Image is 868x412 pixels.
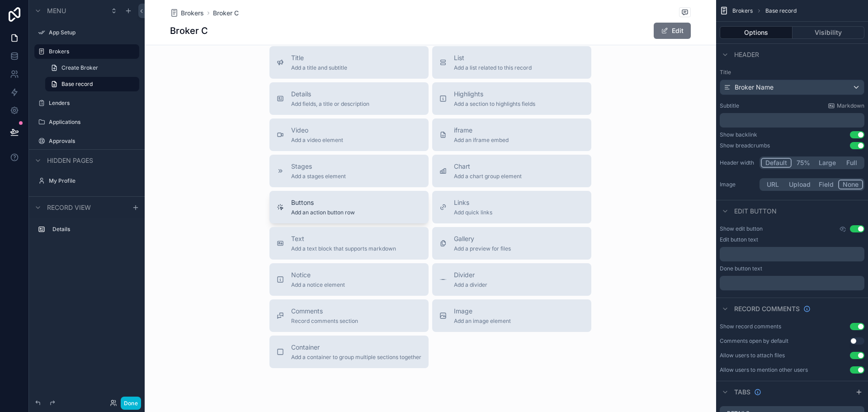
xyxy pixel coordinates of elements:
span: Markdown [837,102,864,109]
button: Full [840,158,863,168]
span: Record comments section [291,317,358,325]
h1: Broker C [170,24,208,37]
label: Brokers [49,48,134,55]
label: App Setup [49,29,137,36]
button: Large [815,158,840,168]
span: List [454,53,532,62]
span: Record view [47,203,91,212]
a: Base record [45,77,139,91]
span: Details [291,90,369,99]
span: Notice [291,270,345,279]
span: Title [291,53,347,62]
span: Menu [47,6,66,15]
label: Image [720,181,756,188]
span: Add a title and subtitle [291,64,347,71]
button: Broker Name [720,80,864,95]
span: Add an action button row [291,209,355,216]
span: Base record [61,81,93,88]
div: Show record comments [720,323,781,330]
label: Details [52,226,136,233]
button: Edit [654,23,691,39]
span: Image [454,307,511,316]
label: Header width [720,159,756,166]
button: StagesAdd a stages element [269,155,429,187]
span: Links [454,198,492,207]
label: Title [720,69,864,76]
div: scrollable content [29,218,145,246]
span: Buttons [291,198,355,207]
span: Add a section to highlights fields [454,100,535,108]
button: Options [720,26,793,39]
span: Add quick links [454,209,492,216]
span: Add a divider [454,281,487,289]
span: Add a list related to this record [454,64,532,71]
button: ImageAdd an image element [432,299,591,332]
span: Gallery [454,234,511,243]
div: scrollable content [720,113,864,128]
button: ListAdd a list related to this record [432,46,591,79]
label: Done button text [720,265,762,272]
div: scrollable content [720,247,864,261]
a: Create Broker [45,61,139,75]
button: Field [815,180,839,189]
button: ButtonsAdd an action button row [269,191,429,223]
div: Show backlink [720,131,757,138]
span: Hidden pages [47,156,93,165]
span: Record comments [734,304,800,313]
button: DividerAdd a divider [432,263,591,296]
span: Create Broker [61,64,98,71]
a: Brokers [170,9,204,18]
button: ContainerAdd a container to group multiple sections together [269,336,429,368]
div: scrollable content [720,276,864,290]
button: URL [761,180,785,189]
span: Add a video element [291,137,343,144]
label: Show edit button [720,225,763,232]
div: Allow users to attach files [720,352,785,359]
span: Brokers [181,9,204,18]
span: Base record [765,7,797,14]
button: CommentsRecord comments section [269,299,429,332]
span: Add an image element [454,317,511,325]
button: TitleAdd a title and subtitle [269,46,429,79]
button: Upload [785,180,815,189]
span: Header [734,50,759,59]
span: iframe [454,126,509,135]
span: Tabs [734,388,750,397]
span: Chart [454,162,522,171]
span: Add a notice element [291,281,345,289]
span: Add a text block that supports markdown [291,245,396,252]
label: Applications [49,118,137,126]
span: Broker Name [735,83,774,92]
label: Lenders [49,99,137,107]
a: Broker C [213,9,239,18]
button: VideoAdd a video element [269,118,429,151]
span: Add a container to group multiple sections together [291,354,421,361]
span: Add a stages element [291,173,346,180]
button: HighlightsAdd a section to highlights fields [432,82,591,115]
span: Divider [454,270,487,279]
label: Subtitle [720,102,739,109]
span: Highlights [454,90,535,99]
button: Visibility [793,26,865,39]
button: ChartAdd a chart group element [432,155,591,187]
button: NoticeAdd a notice element [269,263,429,296]
button: GalleryAdd a preview for files [432,227,591,260]
a: Markdown [828,102,864,109]
button: iframeAdd an iframe embed [432,118,591,151]
a: My Profile [49,177,137,185]
button: Default [761,158,792,168]
label: Edit button text [720,236,758,243]
label: Approvals [49,137,137,145]
span: Stages [291,162,346,171]
span: Comments [291,307,358,316]
div: Comments open by default [720,337,788,345]
div: Allow users to mention other users [720,366,808,374]
button: Done [121,397,141,410]
div: Show breadcrumbs [720,142,770,149]
span: Edit button [734,207,777,216]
